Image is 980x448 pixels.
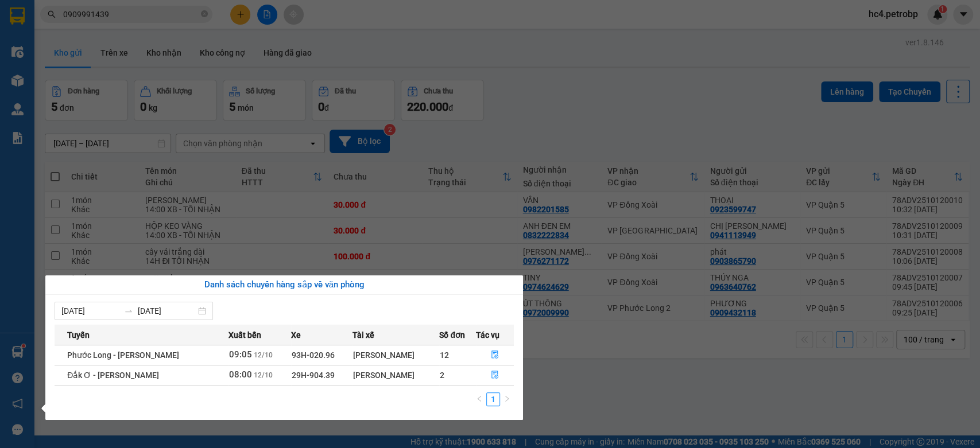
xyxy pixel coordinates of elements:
a: 1 [487,393,499,406]
span: 2 [440,371,444,380]
span: file-done [491,371,499,380]
button: right [500,392,514,406]
div: [PERSON_NAME] [353,369,439,381]
span: left [476,395,483,402]
span: Tuyến [67,329,90,341]
span: 08:00 [229,369,252,380]
span: to [124,306,133,315]
span: 29H-904.39 [292,371,335,380]
span: 12 [440,350,449,360]
span: Xe [291,329,301,341]
span: swap-right [124,306,133,315]
li: Next Page [500,392,514,406]
span: 93H-020.96 [292,350,335,360]
span: 12/10 [254,371,273,379]
div: Danh sách chuyến hàng sắp về văn phòng [55,278,514,292]
li: Previous Page [472,392,486,406]
span: 12/10 [254,351,273,359]
div: [PERSON_NAME] [353,349,439,361]
button: file-done [477,346,514,364]
span: Đắk Ơ - [PERSON_NAME] [67,371,159,380]
input: Đến ngày [138,305,196,317]
span: Số đơn [439,329,465,341]
input: Từ ngày [61,305,119,317]
span: Xuất bến [228,329,261,341]
button: left [472,392,486,406]
span: Tài xế [353,329,374,341]
span: Tác vụ [476,329,499,341]
button: file-done [477,366,514,384]
span: file-done [491,350,499,360]
span: Phước Long - [PERSON_NAME] [67,350,179,360]
span: 09:05 [229,349,252,360]
span: right [503,395,510,402]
